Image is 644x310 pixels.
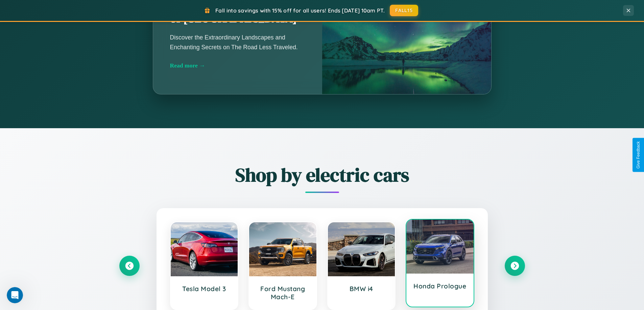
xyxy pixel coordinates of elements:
[170,62,305,69] div: Read more →
[636,141,641,169] div: Give Feedback
[335,285,388,293] h3: BMW i4
[413,282,467,290] h3: Honda Prologue
[177,285,231,293] h3: Tesla Model 3
[215,7,385,14] span: Fall into savings with 15% off for all users! Ends [DATE] 10am PT.
[119,162,525,188] h2: Shop by electric cars
[7,287,23,303] iframe: Intercom live chat
[256,285,310,301] h3: Ford Mustang Mach-E
[170,33,305,52] p: Discover the Extraordinary Landscapes and Enchanting Secrets on The Road Less Traveled.
[390,5,418,16] button: FALL15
